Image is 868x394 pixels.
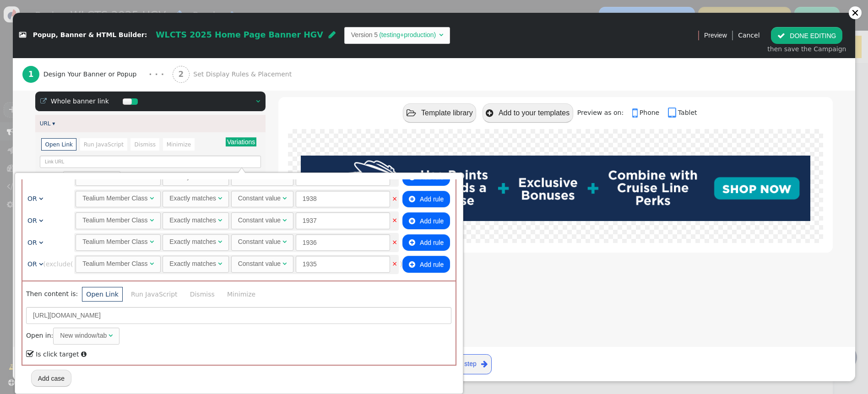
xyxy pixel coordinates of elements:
[445,354,492,374] a: Next step
[632,109,666,116] a: Phone
[392,195,397,202] a: ×
[26,348,34,360] span: 
[238,216,281,225] div: Constant value
[392,217,397,224] a: ×
[60,331,107,340] div: New window/tab
[439,32,443,38] span: 
[150,195,154,201] span: 
[392,238,397,246] a: ×
[39,174,43,180] span: 
[71,260,73,268] span: (
[27,260,43,268] a: OR 
[163,138,195,151] li: Minimize
[43,260,45,268] span: (
[39,195,43,202] span: 
[704,27,727,43] a: Preview
[82,216,147,225] div: Tealium Member Class
[282,238,287,245] span: 
[282,260,287,267] span: 
[400,260,402,268] span: )
[46,260,71,268] span: Inverse the next statement. Use parentheses to inverse complex condition.
[767,44,846,54] div: then save the Campaign
[704,31,727,40] span: Preview
[282,195,287,201] span: 
[402,191,450,207] button: Add rule
[19,32,26,38] span: 
[43,70,141,79] span: Design Your Banner or Popup
[218,173,222,180] span: 
[41,138,76,151] li: Open Link
[27,260,37,268] span: OR
[392,260,397,268] a: ×
[127,287,182,301] li: Run JavaScript
[40,120,55,127] a: URL ▾
[149,68,164,81] div: · · ·
[27,195,43,202] a: OR 
[150,217,154,223] span: 
[169,237,216,247] div: Exactly matches
[409,217,415,225] span: 
[26,307,451,324] input: Link URL
[777,32,785,39] span: 
[39,217,43,224] span: 
[632,107,640,119] span: 
[81,351,87,357] span: 
[156,30,323,39] span: WLCTS 2025 Home Page Banner HGV
[238,259,281,269] div: Constant value
[218,195,222,201] span: 
[223,287,260,301] li: Minimize
[82,237,147,247] div: Tealium Member Class
[193,70,295,79] span: Set Display Rules & Placement
[738,32,759,39] a: Cancel
[40,98,47,104] span: 
[27,239,37,246] span: OR
[668,107,678,119] span: 
[402,256,450,272] button: Add rule
[26,351,79,358] label: Is click target
[27,239,43,246] a: OR 
[351,30,378,40] td: Version 5
[27,195,37,202] span: OR
[33,32,147,39] span: Popup, Banner & HTML Builder:
[22,130,456,281] div: If visitor is:
[771,27,842,43] button: DONE EDITING
[169,194,216,203] div: Exactly matches
[173,58,312,91] a: 2 Set Display Rules & Placement
[483,103,573,122] button: Add to your templates
[28,70,34,79] b: 1
[403,103,476,122] button: Template library
[22,281,456,365] div: Then content is:
[150,238,154,245] span: 
[169,259,216,269] div: Exactly matches
[218,238,222,245] span: 
[282,173,287,180] span: 
[402,234,450,251] button: Add rule
[27,173,43,181] a: OR 
[150,173,154,180] span: 
[26,328,451,344] div: Open in:
[22,58,173,91] a: 1 Design Your Banner or Popup · · ·
[409,239,415,246] span: 
[31,370,71,386] button: Add case
[40,171,261,185] div: Open in:
[51,97,109,105] span: Whole banner link
[178,70,184,79] b: 2
[82,287,123,301] li: Open Link
[577,109,630,116] span: Preview as on:
[238,194,281,203] div: Constant value
[668,109,697,116] a: Tablet
[40,156,261,168] input: Link URL
[108,332,113,339] span: 
[218,260,222,267] span: 
[378,30,437,40] td: (testing+production)
[27,217,43,224] a: OR 
[27,217,37,224] span: OR
[185,287,219,301] li: Dismiss
[82,194,147,203] div: Tealium Member Class
[282,217,287,223] span: 
[409,195,415,203] span: 
[402,212,450,229] button: Add rule
[238,237,281,247] div: Constant value
[82,259,147,269] div: Tealium Member Class
[27,173,37,181] span: OR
